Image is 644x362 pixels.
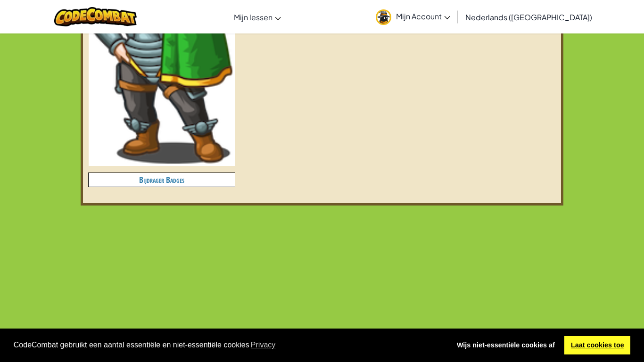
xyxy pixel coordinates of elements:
[229,4,286,30] a: Mijn lessen
[396,11,450,21] span: Mijn Account
[371,2,455,32] a: Mijn Account
[461,4,597,30] a: Nederlands ([GEOGRAPHIC_DATA])
[450,336,561,355] a: deny cookies
[234,12,272,22] span: Mijn lessen
[465,12,592,22] span: Nederlands ([GEOGRAPHIC_DATA])
[54,7,137,26] img: CodeCombat logo
[89,173,235,187] h4: Bijdrager Badges
[564,336,630,355] a: allow cookies
[249,338,277,352] a: learn more about cookies
[376,9,391,25] img: avatar
[14,338,443,352] span: CodeCombat gebruikt een aantal essentiële en niet-essentiële cookies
